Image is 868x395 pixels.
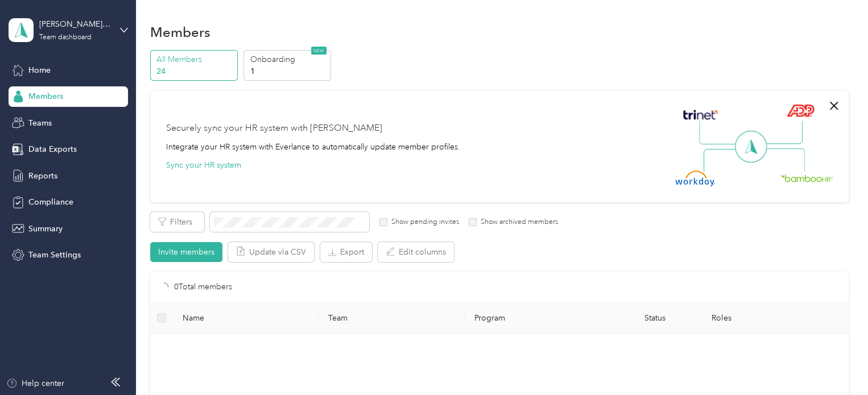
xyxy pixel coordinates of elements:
[320,242,372,262] button: Export
[150,26,210,38] h1: Members
[39,34,92,41] div: Team dashboard
[28,143,77,155] span: Data Exports
[28,170,57,182] span: Reports
[765,148,805,173] img: Line Right Down
[703,148,743,172] img: Line Left Down
[250,65,328,77] p: 1
[311,47,326,55] span: NEW
[477,217,558,227] label: Show archived members
[150,212,204,232] button: Filters
[150,242,222,262] button: Invite members
[250,53,328,65] p: Onboarding
[39,18,110,30] div: [PERSON_NAME] [PERSON_NAME] QC CENTRAL
[607,302,702,334] th: Status
[156,53,234,65] p: All Members
[680,107,720,123] img: Trinet
[28,223,63,235] span: Summary
[28,90,63,102] span: Members
[804,331,868,395] iframe: Everlance-gr Chat Button Frame
[702,302,849,334] th: Roles
[28,196,73,208] span: Compliance
[675,171,715,186] img: Workday
[166,122,382,135] div: Securely sync your HR system with [PERSON_NAME]
[166,141,460,153] div: Integrate your HR system with Everlance to automatically update member profiles.
[174,281,232,293] p: 0 Total members
[786,104,814,117] img: ADP
[166,159,241,171] button: Sync your HR system
[28,64,51,76] span: Home
[28,117,52,129] span: Teams
[6,377,64,389] button: Help center
[173,302,320,334] th: Name
[780,174,833,182] img: BambooHR
[378,242,454,262] button: Edit columns
[156,65,234,77] p: 24
[699,120,739,145] img: Line Left Up
[28,249,81,261] span: Team Settings
[387,217,459,227] label: Show pending invites
[763,120,803,144] img: Line Right Up
[183,313,311,323] span: Name
[228,242,314,262] button: Update via CSV
[319,302,465,334] th: Team
[465,302,607,334] th: Program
